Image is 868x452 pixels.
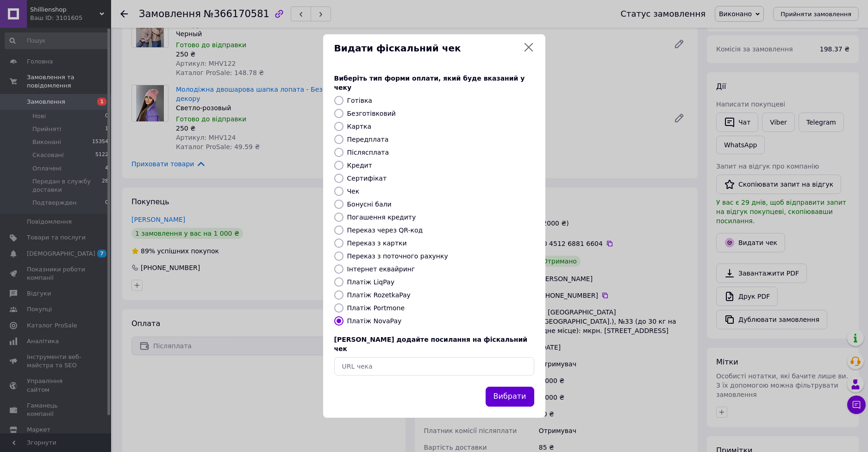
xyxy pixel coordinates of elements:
[334,42,519,55] span: Видати фіскальний чек
[347,162,372,169] label: Кредит
[347,97,372,104] label: Готівка
[347,110,396,117] label: Безготівковий
[347,239,407,247] label: Переказ з картки
[347,304,405,312] label: Платіж Portmone
[334,75,525,91] span: Виберіть тип форми оплати, який буде вказаний у чеку
[347,149,389,156] label: Післясплата
[347,278,394,286] label: Платіж LiqPay
[347,291,411,299] label: Платіж RozetkaPay
[347,226,423,234] label: Переказ через QR-код
[347,201,392,208] label: Бонусні бали
[347,252,448,260] label: Переказ з поточного рахунку
[347,265,415,273] label: Інтернет еквайринг
[347,188,360,195] label: Чек
[347,317,402,325] label: Платіж NovaPay
[347,123,372,130] label: Картка
[334,336,528,352] span: [PERSON_NAME] додайте посилання на фіскальний чек
[486,387,534,407] button: Вибрати
[347,175,387,182] label: Сертифікат
[347,136,389,143] label: Передплата
[347,213,416,221] label: Погашення кредиту
[334,357,534,376] input: URL чека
